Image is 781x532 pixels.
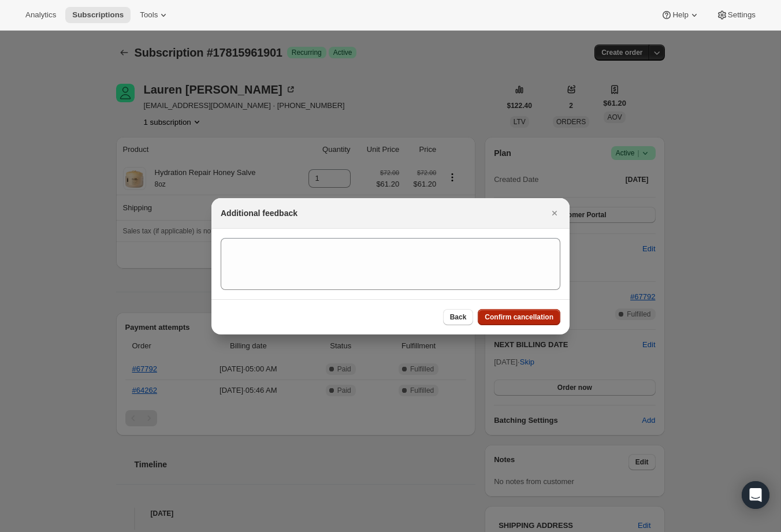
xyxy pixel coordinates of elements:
h2: Additional feedback [221,207,297,219]
button: Subscriptions [65,7,131,23]
span: Back [450,312,467,322]
span: Analytics [25,10,56,20]
button: Close [546,205,563,221]
button: Analytics [18,7,63,23]
div: Open Intercom Messenger [742,481,769,509]
button: Settings [709,7,763,23]
span: Tools [140,10,158,20]
span: Subscriptions [72,10,124,20]
button: Help [654,7,706,23]
button: Confirm cancellation [478,309,560,325]
span: Settings [728,10,756,20]
button: Back [443,309,474,325]
span: Confirm cancellation [485,312,553,322]
span: Help [672,10,688,20]
button: Tools [133,7,176,23]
